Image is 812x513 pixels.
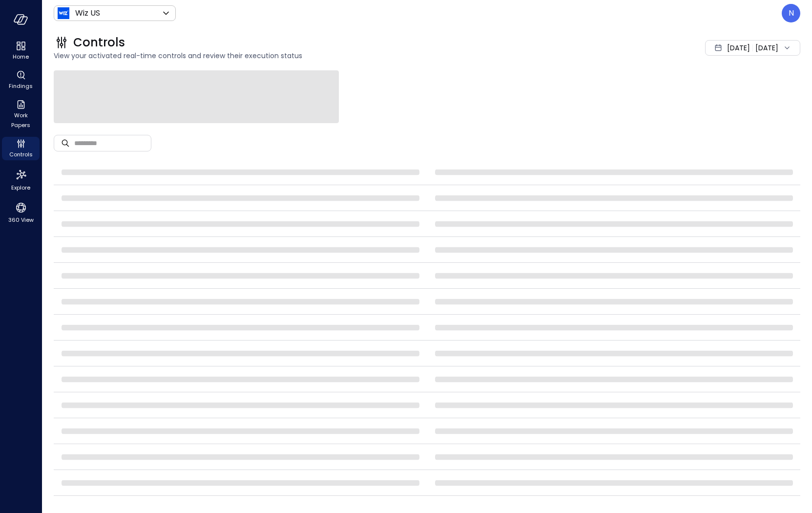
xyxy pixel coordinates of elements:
span: 360 View [8,215,34,225]
p: Wiz US [75,7,100,19]
img: Icon [58,7,69,19]
div: Findings [2,68,40,92]
div: Controls [2,137,40,160]
p: N [789,7,794,19]
span: Controls [73,35,125,50]
span: Controls [9,150,33,159]
span: Findings [9,81,33,91]
div: Work Papers [2,98,40,131]
span: Work Papers [6,110,36,130]
span: View your activated real-time controls and review their execution status [54,50,561,61]
span: Home [13,52,29,62]
span: Explore [11,183,30,192]
div: Explore [2,166,40,193]
div: 360 View [2,199,40,226]
div: Noy Vadai [782,4,800,22]
div: Home [2,39,40,63]
span: [DATE] [727,43,750,53]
